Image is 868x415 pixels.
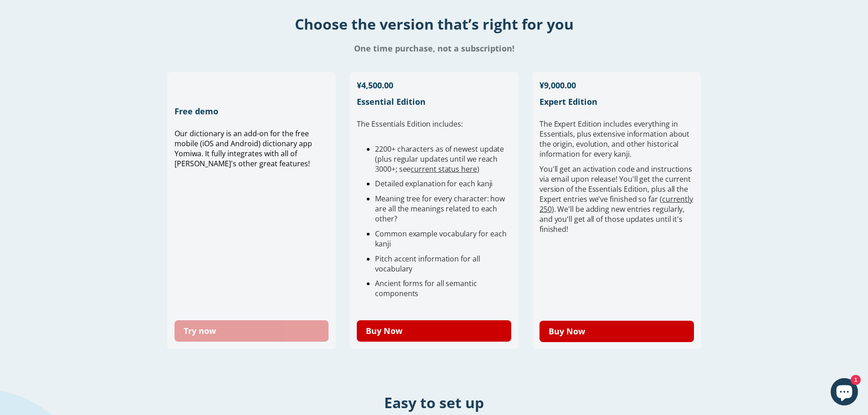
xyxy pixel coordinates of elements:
[539,321,694,342] a: Buy Now
[375,254,480,274] span: Pitch accent information for all vocabulary
[539,96,694,107] h3: Expert Edition
[539,119,638,129] span: The Expert Edition includes e
[175,128,312,169] span: Our dictionary is an add-on for the free mobile (iOS and Android) dictionary app Yomiwa. It fully...
[375,229,506,249] span: Common example vocabulary for each kanji
[357,96,511,107] h3: Essential Edition
[375,194,505,224] span: Meaning tree for every character: how are all the meanings related to each other?
[375,144,504,174] span: 2200+ characters as of newest update (plus regular updates until we reach 3000+; see )
[539,164,693,234] span: You'll get an activation code and instructions via email upon release! You'll get the current ver...
[828,378,861,408] inbox-online-store-chat: Shopify online store chat
[357,320,511,342] a: Buy Now
[375,278,477,298] span: Ancient forms for all semantic components
[375,179,493,189] span: Detailed explanation for each kanji
[411,164,477,174] a: current status here
[539,80,576,91] span: ¥9,000.00
[357,80,393,91] span: ¥4,500.00
[357,119,462,129] span: The Essentials Edition includes:
[539,194,693,214] a: currently 250
[175,106,329,117] h3: Free demo
[539,119,689,159] span: verything in Essentials, plus extensive information about the origin, evolution, and other histor...
[175,320,329,342] a: Try now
